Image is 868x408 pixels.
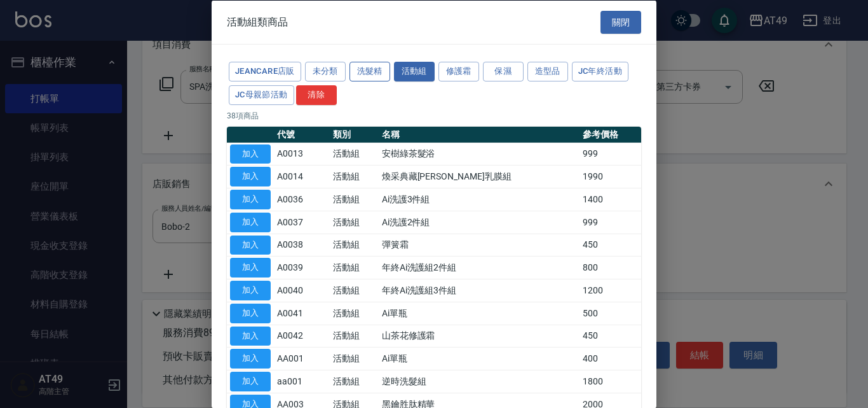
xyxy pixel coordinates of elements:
button: 清除 [296,85,337,104]
td: A0042 [274,325,330,348]
button: 加入 [230,212,271,232]
th: 代號 [274,126,330,143]
td: A0038 [274,234,330,257]
span: 活動組類商品 [227,15,288,28]
td: 活動組 [330,279,379,302]
td: 煥采典藏[PERSON_NAME]乳膜組 [379,165,580,188]
td: 999 [580,143,641,165]
td: 年終Ai洗護組2件組 [379,256,580,279]
td: 450 [580,325,641,348]
button: 加入 [230,349,271,369]
td: 活動組 [330,165,379,188]
td: 逆時洗髮組 [379,370,580,393]
button: 造型品 [527,62,568,81]
td: 安樹綠茶髮浴 [379,143,580,165]
button: 加入 [230,190,271,209]
td: 450 [580,234,641,257]
td: 400 [580,347,641,370]
td: A0037 [274,211,330,234]
button: 加入 [230,167,271,186]
p: 38 項商品 [227,109,641,121]
td: 活動組 [330,143,379,165]
button: JeanCare店販 [229,62,301,81]
td: Ai洗護3件組 [379,188,580,211]
button: 加入 [230,235,271,255]
td: 年終Ai洗護組3件組 [379,279,580,302]
td: AA001 [274,347,330,370]
button: 加入 [230,303,271,323]
th: 類別 [330,126,379,143]
button: 修護霜 [438,62,479,81]
td: A0036 [274,188,330,211]
button: JC年終活動 [572,62,628,81]
button: 保濕 [483,62,524,81]
td: 活動組 [330,211,379,234]
th: 名稱 [379,126,580,143]
td: 活動組 [330,302,379,325]
td: 彈簧霜 [379,234,580,257]
button: 加入 [230,281,271,300]
td: aa001 [274,370,330,393]
button: 關閉 [600,10,641,34]
td: A0039 [274,256,330,279]
button: 加入 [230,372,271,391]
button: 洗髮精 [349,62,390,81]
td: 1800 [580,370,641,393]
td: 500 [580,302,641,325]
td: Ai單瓶 [379,347,580,370]
button: JC母親節活動 [229,85,294,104]
td: 活動組 [330,188,379,211]
th: 參考價格 [580,126,641,143]
td: 活動組 [330,370,379,393]
td: 活動組 [330,256,379,279]
td: 1990 [580,165,641,188]
button: 活動組 [394,62,435,81]
td: 活動組 [330,347,379,370]
td: Ai單瓶 [379,302,580,325]
td: 1400 [580,188,641,211]
td: 999 [580,211,641,234]
td: A0014 [274,165,330,188]
td: 活動組 [330,325,379,348]
td: A0013 [274,143,330,165]
button: 加入 [230,258,271,278]
td: A0040 [274,279,330,302]
button: 加入 [230,326,271,346]
td: Ai洗護2件組 [379,211,580,234]
button: 加入 [230,144,271,164]
td: 800 [580,256,641,279]
td: 1200 [580,279,641,302]
td: 活動組 [330,234,379,257]
td: A0041 [274,302,330,325]
button: 未分類 [305,62,346,81]
td: 山茶花修護霜 [379,325,580,348]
